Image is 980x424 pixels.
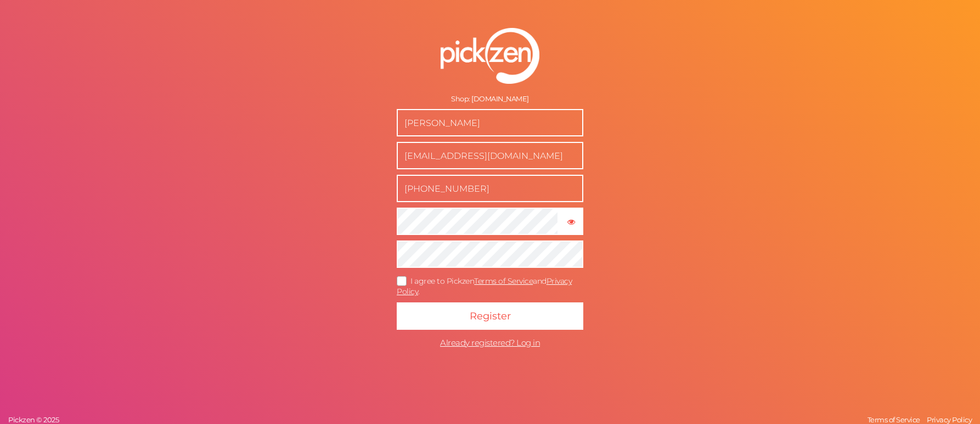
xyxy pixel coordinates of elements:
span: Already registered? Log in [440,337,540,348]
a: Pickzen © 2025 [5,415,61,424]
a: Terms of Service [474,276,533,286]
span: I agree to Pickzen and . [397,276,572,296]
div: Shop: [DOMAIN_NAME] [397,95,583,104]
input: Phone [397,175,583,202]
span: Privacy Policy [927,415,972,424]
span: Terms of Service [868,415,920,424]
a: Privacy Policy [924,415,975,424]
button: Register [397,302,583,330]
input: Business e-mail [397,142,583,169]
img: pz-logo-white.png [441,28,539,84]
a: Privacy Policy [397,276,572,296]
span: Register [470,310,511,322]
input: Name [397,109,583,136]
a: Terms of Service [865,415,923,424]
